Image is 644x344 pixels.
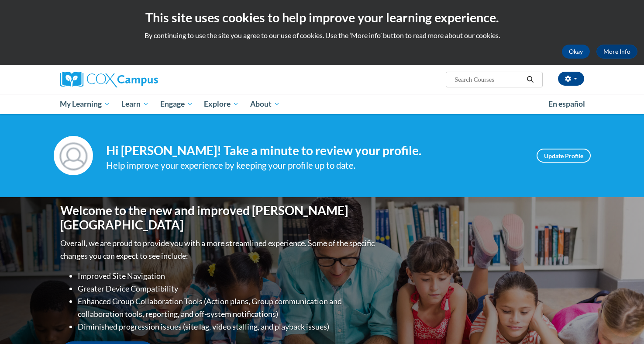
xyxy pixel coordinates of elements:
a: Explore [198,94,245,114]
a: Engage [155,94,199,114]
div: Main menu [47,94,597,114]
a: My Learning [55,94,116,114]
a: Learn [116,94,155,114]
a: Cox Campus [60,72,226,87]
li: Diminished progression issues (site lag, video stalling, and playback issues) [78,320,377,333]
li: Greater Device Compatibility [78,282,377,295]
span: En español [548,99,585,108]
a: More Info [596,45,637,59]
h2: This site uses cookies to help improve your learning experience. [7,9,637,26]
h4: Hi [PERSON_NAME]! Take a minute to review your profile. [106,143,523,158]
span: My Learning [60,99,110,109]
li: Improved Site Navigation [78,270,377,282]
button: Account Settings [558,72,584,86]
h1: Welcome to the new and improved [PERSON_NAME][GEOGRAPHIC_DATA] [60,203,377,233]
span: About [250,99,280,109]
li: Enhanced Group Collaboration Tools (Action plans, Group communication and collaboration tools, re... [78,295,377,320]
input: Search Courses [454,74,523,85]
span: Explore [204,99,239,109]
a: En español [543,95,591,113]
a: Update Profile [537,149,591,163]
span: Learn [121,99,149,109]
button: Search [523,74,537,85]
p: Overall, we are proud to provide you with a more streamlined experience. Some of the specific cha... [60,237,377,262]
img: Profile Image [54,136,93,175]
a: About [245,94,286,114]
button: Okay [562,45,590,59]
span: Engage [160,99,193,109]
p: By continuing to use the site you agree to our use of cookies. Use the ‘More info’ button to read... [7,31,637,40]
div: Help improve your experience by keeping your profile up to date. [106,158,523,173]
iframe: Button to launch messaging window [609,309,637,337]
img: Cox Campus [60,72,158,87]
